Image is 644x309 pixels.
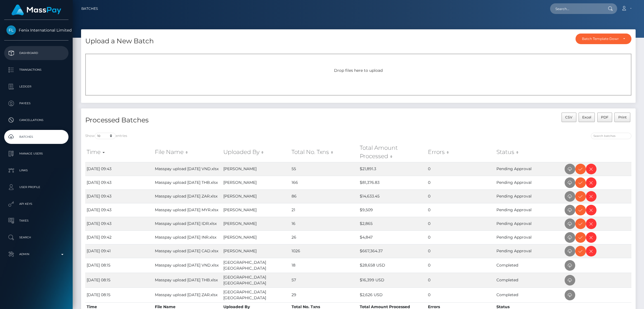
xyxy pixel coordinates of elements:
[290,258,358,273] td: 18
[6,133,66,141] p: Batches
[6,25,16,35] img: Fenix International Limited
[85,162,153,176] td: [DATE] 09:43
[85,244,153,258] td: [DATE] 09:41
[153,162,222,176] td: Masspay upload [DATE] VND.xlsx
[153,287,222,302] td: Masspay upload [DATE] ZAR.xlsx
[427,273,495,287] td: 0
[582,37,619,41] div: Batch Template Download
[85,273,153,287] td: [DATE] 08:15
[495,142,563,162] th: Status: activate to sort column ascending
[495,287,563,302] td: Completed
[495,244,563,258] td: Pending Approval
[85,217,153,230] td: [DATE] 09:43
[153,217,222,230] td: Masspay upload [DATE] IDR.xlsx
[614,113,630,122] button: Print
[550,3,603,14] input: Search...
[222,189,290,203] td: [PERSON_NAME]
[85,189,153,203] td: [DATE] 09:43
[85,36,154,46] h4: Upload a New Batch
[495,273,563,287] td: Completed
[579,113,595,122] button: Excel
[222,217,290,230] td: [PERSON_NAME]
[153,176,222,189] td: Masspay upload [DATE] THB.xlsx
[153,244,222,258] td: Masspay upload [DATE] CAD.xlsx
[358,142,427,162] th: Total Amount Processed: activate to sort column ascending
[358,244,427,258] td: $667,364.37
[222,203,290,217] td: [PERSON_NAME]
[427,258,495,273] td: 0
[4,113,68,127] a: Cancellations
[427,142,495,162] th: Errors: activate to sort column ascending
[6,166,66,175] p: Links
[6,99,66,108] p: Payees
[222,162,290,176] td: [PERSON_NAME]
[290,162,358,176] td: 55
[4,197,68,211] a: API Keys
[597,113,612,122] button: PDF
[4,96,68,110] a: Payees
[290,176,358,189] td: 166
[358,217,427,230] td: $2,865
[427,203,495,217] td: 0
[427,162,495,176] td: 0
[222,273,290,287] td: [GEOGRAPHIC_DATA] [GEOGRAPHIC_DATA]
[358,287,427,302] td: $2,626 USD
[4,163,68,177] a: Links
[222,142,290,162] th: Uploaded By: activate to sort column ascending
[358,176,427,189] td: $81,376.83
[85,142,153,162] th: Time: activate to sort column ascending
[4,247,68,261] a: Admin
[290,273,358,287] td: 57
[576,34,631,44] button: Batch Template Download
[6,116,66,124] p: Cancellations
[618,115,627,119] span: Print
[4,80,68,94] a: Ledger
[95,133,116,139] select: Showentries
[565,115,572,119] span: CSV
[427,230,495,244] td: 0
[85,176,153,189] td: [DATE] 09:43
[495,176,563,189] td: Pending Approval
[6,233,66,242] p: Search
[4,130,68,144] a: Batches
[6,66,66,74] p: Transactions
[6,82,66,91] p: Ledger
[582,115,591,119] span: Excel
[601,115,609,119] span: PDF
[6,149,66,158] p: Manage Users
[495,162,563,176] td: Pending Approval
[4,46,68,60] a: Dashboard
[562,113,576,122] button: CSV
[290,217,358,230] td: 16
[222,176,290,189] td: [PERSON_NAME]
[4,147,68,161] a: Manage Users
[6,49,66,57] p: Dashboard
[153,189,222,203] td: Masspay upload [DATE] ZAR.xlsx
[290,244,358,258] td: 1026
[358,189,427,203] td: $14,633.45
[290,142,358,162] th: Total No. Txns: activate to sort column ascending
[153,142,222,162] th: File Name: activate to sort column ascending
[358,258,427,273] td: $28,658 USD
[495,189,563,203] td: Pending Approval
[427,176,495,189] td: 0
[495,230,563,244] td: Pending Approval
[11,4,61,15] img: MassPay Logo
[358,273,427,287] td: $16,399 USD
[85,203,153,217] td: [DATE] 09:43
[4,28,68,33] span: Fenix International Limited
[85,287,153,302] td: [DATE] 08:15
[4,180,68,194] a: User Profile
[6,200,66,208] p: API Keys
[222,230,290,244] td: [PERSON_NAME]
[222,244,290,258] td: [PERSON_NAME]
[4,63,68,77] a: Transactions
[591,133,631,139] input: Search batches
[495,217,563,230] td: Pending Approval
[153,258,222,273] td: Masspay upload [DATE] VND.xlsx
[290,230,358,244] td: 26
[153,203,222,217] td: Masspay upload [DATE] MYR.xlsx
[358,203,427,217] td: $9,509
[6,217,66,225] p: Taxes
[427,217,495,230] td: 0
